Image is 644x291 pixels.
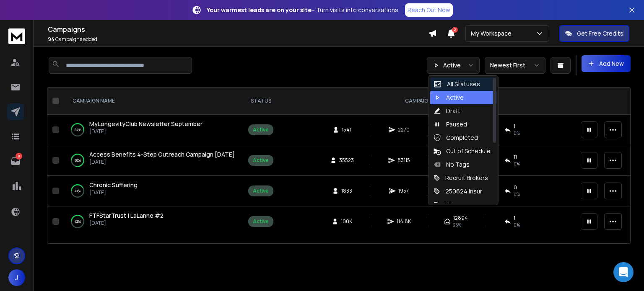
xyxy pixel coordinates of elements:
div: Active [434,93,464,102]
p: Active [443,61,461,70]
button: J [8,269,25,286]
span: 100K [341,218,352,225]
span: 35523 [339,157,354,164]
div: IN [434,201,451,209]
td: 41%Chronic Suffering[DATE] [62,176,243,206]
span: MyLongevityClub Newsletter September [89,120,203,128]
span: 1957 [398,188,409,194]
span: 1833 [341,188,352,194]
span: 1541 [342,126,351,133]
p: [DATE] [89,128,203,135]
a: Reach Out Now [405,3,453,17]
div: Recruit Brokers [434,174,488,182]
a: Chronic Suffering [89,181,138,189]
h1: Campaigns [48,24,428,34]
span: 0 % [514,160,520,167]
td: 42%FTFStarTrust | LaLanne #2[DATE] [62,206,243,237]
div: No Tags [434,160,470,169]
span: FTFStarTrust | LaLanne #2 [89,211,164,219]
p: Get Free Credits [577,29,623,38]
span: 0 % [514,221,520,228]
div: All Statuses [434,80,480,88]
span: 11 [514,154,517,160]
th: CAMPAIGN STATS [278,88,576,115]
div: Active [253,188,269,194]
span: 2 [452,27,458,33]
span: 12894 [453,215,468,221]
p: 42 % [74,217,81,226]
p: Campaigns added [48,36,428,43]
td: 80%Access Benefits 4-Step Outreach Campaign [DATE][DATE] [62,145,243,176]
span: 0 [514,184,517,191]
span: Access Benefits 4-Step Outreach Campaign [DATE] [89,150,235,158]
td: 54%MyLongevityClub Newsletter September[DATE] [62,115,243,145]
span: Chronic Suffering [89,181,138,189]
div: Active [253,157,269,164]
div: Active [253,126,269,133]
p: Reach Out Now [408,6,450,14]
p: [DATE] [89,220,164,227]
p: – Turn visits into conversations [207,6,398,14]
div: Out of Schedule [434,147,491,155]
button: Get Free Credits [559,25,629,42]
span: 0 % [514,191,520,198]
span: 0 % [514,130,520,136]
a: Access Benefits 4-Step Outreach Campaign [DATE] [89,150,235,159]
div: 250624 insur [434,187,482,196]
p: 41 % [75,187,81,195]
span: 1 [514,123,515,130]
div: Draft [434,107,460,115]
span: 94 [48,36,55,43]
th: CAMPAIGN NAME [62,88,243,115]
p: [DATE] [89,159,235,165]
span: 2270 [398,126,410,133]
span: 25 % [453,221,461,228]
div: Paused [434,120,467,129]
p: 54 % [74,126,81,134]
button: Add New [582,55,631,72]
span: 83115 [397,157,410,164]
p: [DATE] [89,189,138,196]
div: Open Intercom Messenger [613,262,634,282]
th: STATUS [243,88,278,115]
img: logo [8,28,25,44]
button: Newest First [485,57,545,74]
span: 1 [514,215,515,221]
div: Completed [434,134,478,142]
span: 114.8K [397,218,411,225]
strong: Your warmest leads are on your site [207,6,312,14]
a: MyLongevityClub Newsletter September [89,120,203,128]
div: Active [253,218,269,225]
a: FTFStarTrust | LaLanne #2 [89,211,164,220]
p: 80 % [75,156,81,165]
p: My Workspace [471,29,515,38]
a: 8 [7,153,24,170]
p: 8 [16,153,22,160]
